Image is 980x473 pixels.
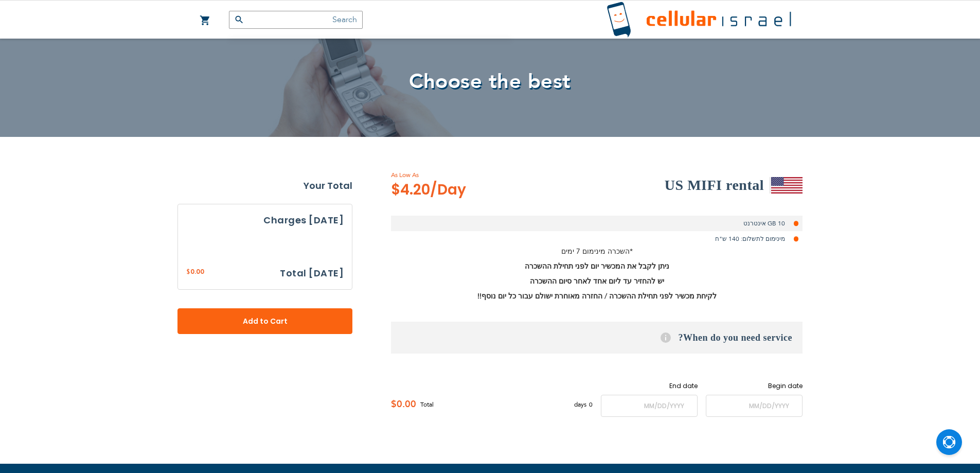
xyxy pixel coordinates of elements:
span: Add to Cart [211,316,318,327]
h3: [DATE] Total [280,266,344,281]
label: Begin date [706,381,803,391]
span: As Low As [391,170,494,180]
span: /Day [430,180,466,200]
input: Search [229,11,363,29]
input: MM/DD/YYYY [601,395,698,417]
span: Choose the best [409,67,571,96]
strong: לקיחת מכשיר לפני תחילת ההשכרה / החזרה מאוחרת ישולם עבור כל יום נוסף!! [477,291,717,301]
span: Help [661,332,671,343]
strong: Your Total [177,178,352,194]
span: $ [186,268,190,277]
span: 0 [586,400,593,409]
h2: US MIFI rental [665,175,764,196]
span: 0.00 [190,267,204,276]
span: $0.00 [391,397,420,412]
p: *השכרה מינימום 7 ימים [391,247,803,256]
h3: [DATE] Charges [186,213,344,228]
strong: ניתן לקבל את המכשיר יום לפני תחילת ההשכרה [525,261,669,271]
strong: יש להחזיר עד ליום אחד לאחר סיום ההשכרה [530,276,664,286]
input: MM/DD/YYYY [706,395,803,417]
label: End date [601,381,698,391]
img: US MIFI rental [771,177,803,194]
button: Add to Cart [177,308,352,334]
h3: When do you need service? [391,322,803,354]
span: days [574,400,586,409]
span: Total [420,400,434,409]
li: 10 GB אינטרנט [391,216,803,231]
img: Cellular Israel Logo [607,2,791,38]
li: מינימום לתשלום: 140 ש"ח [391,231,803,247]
span: $4.20 [391,180,466,200]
